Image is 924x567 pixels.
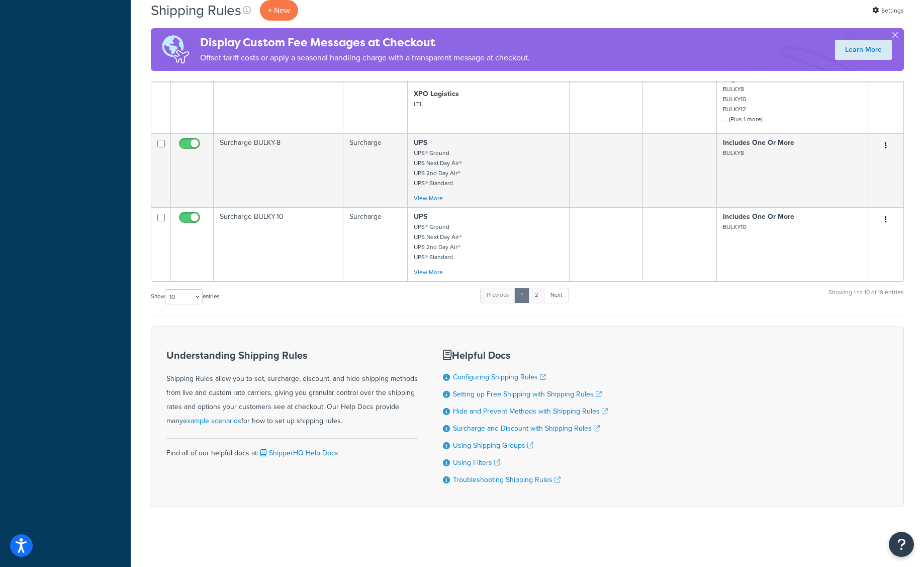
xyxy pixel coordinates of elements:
small: freight BULKY8 BULKY10 BULKY12 ... (Plus 1 more) [723,74,763,124]
a: Using Filters [453,457,500,468]
img: duties-banner-06bc72dcb5fe05cb3f9472aba00be2ae8eb53ab6f0d8bb03d382ba314ac3c341.png [151,28,200,71]
strong: XPO Logistics [414,89,459,99]
a: Hide and Prevent Methods with Shipping Rules [453,406,608,417]
td: Hide Methods LTL Weight under 110 [214,59,343,133]
a: 2 [528,288,545,303]
a: Setting up Free Shipping with Shipping Rules [453,389,602,399]
small: LTL [414,100,423,109]
button: Open Resource Center [889,532,914,557]
h1: Shipping Rules [151,1,241,20]
div: Find all of our helpful docs at: [166,438,418,460]
strong: Includes One Or More [723,211,794,222]
small: UPS® Ground UPS Next Day Air® UPS 2nd Day Air® UPS® Standard [414,222,462,262]
div: Showing 1 to 10 of 19 entries [828,287,904,308]
td: Surcharge [343,207,408,281]
td: Surcharge [343,133,408,207]
h4: Display Custom Fee Messages at Checkout [200,34,530,51]
div: Shipping Rules allow you to set, surcharge, discount, and hide shipping methods from live and cus... [166,350,418,428]
a: Previous [480,288,515,303]
a: Settings [872,4,904,18]
td: Hide Methods [343,59,408,133]
a: 1 [514,288,529,303]
a: Learn More [835,40,892,60]
td: Surcharge BULKY-8 [214,133,343,207]
strong: UPS [414,137,427,148]
a: Surcharge and Discount with Shipping Rules [453,423,600,434]
a: Next [544,288,569,303]
h3: Helpful Docs [443,350,608,361]
label: Show entries [151,289,219,304]
small: BULKY10 [723,222,746,231]
a: View More [414,194,443,203]
a: example scenarios [183,416,241,426]
strong: UPS [414,211,427,222]
a: Using Shipping Groups [453,440,533,451]
p: Offset tariff costs or apply a seasonal handling charge with a transparent message at checkout. [200,51,530,65]
td: Weight ≤ 110 for Whole Cart [643,59,717,133]
a: Troubleshooting Shipping Rules [453,474,561,485]
small: UPS® Ground UPS Next Day Air® UPS 2nd Day Air® UPS® Standard [414,148,462,188]
small: BULKY8 [723,148,744,157]
h3: Understanding Shipping Rules [166,350,418,361]
a: ShipperHQ Help Docs [258,448,338,458]
select: Showentries [165,289,203,304]
strong: Includes One Or More [723,137,794,148]
td: Surcharge BULKY-10 [214,207,343,281]
a: View More [414,268,443,277]
a: Configuring Shipping Rules [453,372,546,382]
